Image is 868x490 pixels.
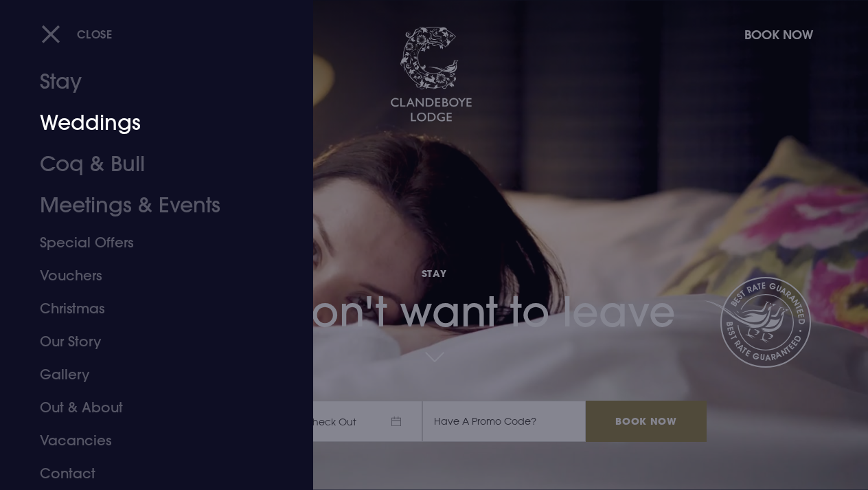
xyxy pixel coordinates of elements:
[40,144,255,185] a: Coq & Bull
[77,27,113,41] span: Close
[40,61,255,102] a: Stay
[40,325,255,358] a: Our Story
[40,424,255,457] a: Vacancies
[40,226,255,259] a: Special Offers
[40,292,255,325] a: Christmas
[40,185,255,226] a: Meetings & Events
[40,102,255,144] a: Weddings
[40,358,255,391] a: Gallery
[40,259,255,292] a: Vouchers
[40,457,255,490] a: Contact
[41,20,113,48] button: Close
[40,391,255,424] a: Out & About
